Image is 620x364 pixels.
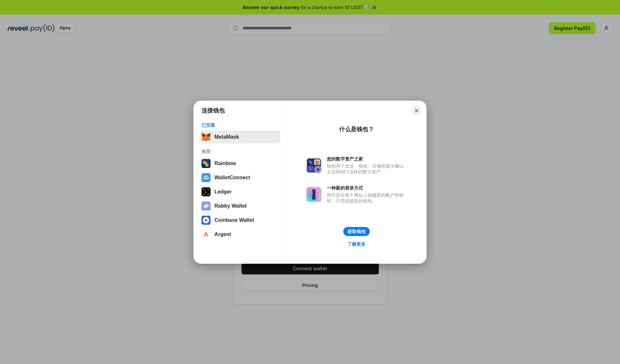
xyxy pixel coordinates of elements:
[339,125,374,133] div: 什么是钱包？
[306,158,322,173] img: svg+xml,%3Csvg%20xmlns%3D%22http%3A%2F%2Fwww.w3.org%2F2000%2Fsvg%22%20fill%3D%22none%22%20viewBox...
[200,214,281,227] button: Coinbase Wallet
[327,185,407,191] div: 一种新的登录方式
[306,187,322,202] img: svg+xml,%3Csvg%20xmlns%3D%22http%3A%2F%2Fwww.w3.org%2F2000%2Fsvg%22%20fill%3D%22none%22%20viewBox...
[343,227,370,236] button: 获取钱包
[344,240,369,248] a: 了解更多
[201,173,211,182] img: svg+xml,%3Csvg%20width%3D%2228%22%20height%3D%2228%22%20viewBox%3D%220%200%2028%2028%22%20fill%3D...
[201,107,225,114] h1: 连接钱包
[214,189,232,195] div: Ledger
[201,202,211,211] img: svg+xml,%3Csvg%20xmlns%3D%22http%3A%2F%2Fwww.w3.org%2F2000%2Fsvg%22%20fill%3D%22none%22%20viewBox...
[327,156,407,162] div: 您的数字资产之家
[201,159,211,168] img: svg+xml,%3Csvg%20width%3D%22120%22%20height%3D%22120%22%20viewBox%3D%220%200%20120%20120%22%20fil...
[200,157,281,170] button: Rainbow
[327,192,407,204] div: 而不是在每个网站上创建新的账户和密码，只需连接您的钱包。
[200,131,281,143] button: MetaMask
[412,106,421,115] button: Close
[214,134,239,140] div: MetaMask
[347,229,366,234] div: 获取钱包
[201,187,211,196] img: svg+xml,%3Csvg%20xmlns%3D%22http%3A%2F%2Fwww.w3.org%2F2000%2Fsvg%22%20width%3D%2228%22%20height%3...
[201,149,279,154] div: 推荐
[214,231,231,237] div: Argent
[201,122,279,128] div: 已安装
[214,203,247,209] div: Rabby Wallet
[201,230,211,239] img: svg+xml,%3Csvg%20width%3D%2228%22%20height%3D%2228%22%20viewBox%3D%220%200%2028%2028%22%20fill%3D...
[200,228,281,241] button: Argent
[201,133,211,142] img: svg+xml,%3Csvg%20fill%3D%22none%22%20height%3D%2233%22%20viewBox%3D%220%200%2035%2033%22%20width%...
[214,217,254,223] div: Coinbase Wallet
[200,200,281,212] button: Rabby Wallet
[200,185,281,198] button: Ledger
[327,163,407,175] div: 钱包用于发送、接收、存储和显示像以太坊和NFT这样的数字资产。
[214,175,250,181] div: WalletConnect
[201,216,211,225] img: svg+xml,%3Csvg%20width%3D%2228%22%20height%3D%2228%22%20viewBox%3D%220%200%2028%2028%22%20fill%3D...
[200,171,281,184] button: WalletConnect
[214,161,236,166] div: Rainbow
[347,241,366,247] div: 了解更多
